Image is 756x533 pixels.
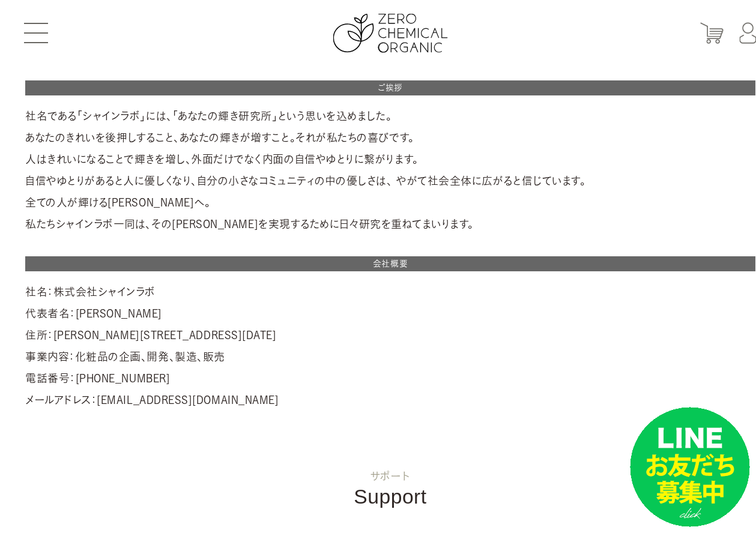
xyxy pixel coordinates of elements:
[333,14,448,53] img: ZERO CHEMICAL ORGANIC
[700,23,724,44] img: カート
[25,80,755,95] h2: ご挨拶
[630,407,750,527] img: small_line.png
[25,256,755,271] h2: 会社概要
[354,486,426,508] span: Support
[25,80,755,411] div: 社名である「シャインラボ」には、「あなたの輝き研究所」という思いを込めました。 あなたのきれいを後押しすること、あなたの輝きが増すこと。それが私たちの喜びです。 人はきれいになることで輝きを増し...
